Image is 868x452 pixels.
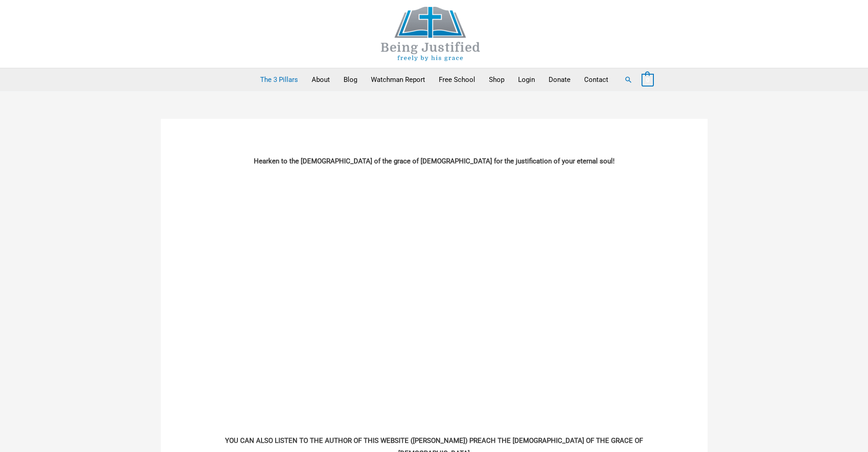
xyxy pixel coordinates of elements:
a: Blog [337,68,364,91]
a: The 3 Pillars [253,68,305,91]
a: View Shopping Cart, empty [642,76,654,84]
span: 0 [646,76,649,83]
a: Donate [542,68,577,91]
a: Contact [577,68,615,91]
strong: Hearken to the [DEMOGRAPHIC_DATA] of the grace of [DEMOGRAPHIC_DATA] for the justification of you... [254,157,615,165]
a: About [305,68,337,91]
img: Being Justified [362,7,499,61]
a: Free School [432,68,482,91]
a: Shop [482,68,511,91]
nav: Primary Site Navigation [253,68,615,91]
iframe: The gospel of the grace of God [206,179,662,435]
a: Search button [624,76,632,84]
a: Watchman Report [364,68,432,91]
a: Login [511,68,542,91]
